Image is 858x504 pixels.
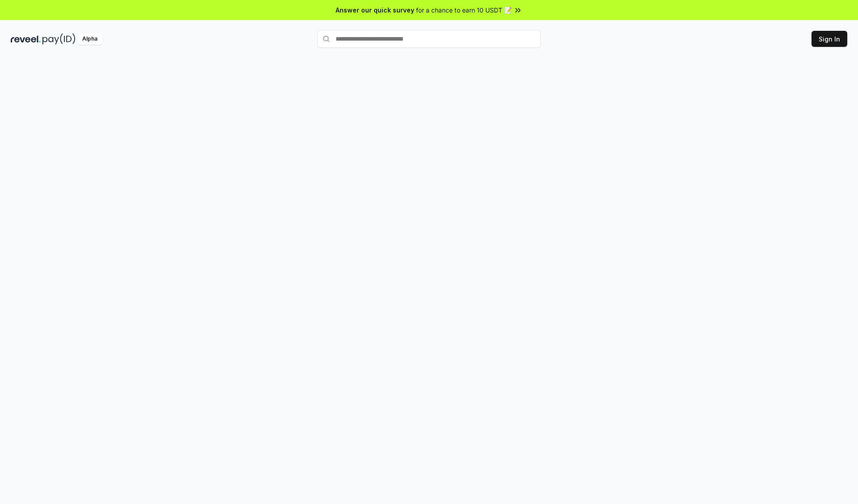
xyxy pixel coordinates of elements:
img: reveel_dark [11,33,41,45]
img: pay_id [42,33,76,45]
span: for a chance to earn 10 USDT 📝 [416,5,512,15]
button: Sign In [812,31,847,47]
div: Alpha [77,33,102,45]
span: Answer our quick survey [336,5,414,15]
